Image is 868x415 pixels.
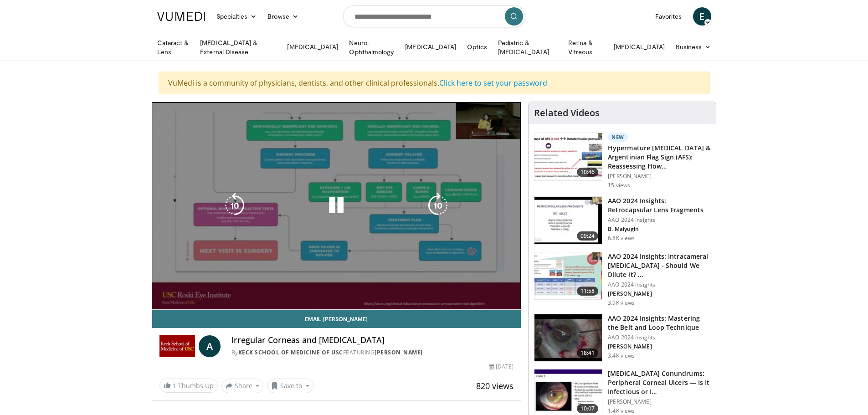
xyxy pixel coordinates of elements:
[534,314,602,362] img: 22a3a3a3-03de-4b31-bd81-a17540334f4a.150x105_q85_crop-smart_upscale.jpg
[608,407,635,415] p: 1.4K views
[211,7,262,26] a: Specialties
[159,335,195,357] img: Keck School of Medicine of USC
[608,252,710,279] h3: AAO 2024 Insights: Intracameral [MEDICAL_DATA] - Should We Dilute It? …
[238,348,343,356] a: Keck School of Medicine of USC
[199,335,221,357] a: A
[231,348,514,357] div: By FEATURING
[489,363,514,371] div: [DATE]
[577,231,599,241] span: 09:24
[608,369,710,396] h3: [MEDICAL_DATA] Conundrums: Peripheral Corneal Ulcers — Is It Infectious or I…
[563,38,608,56] a: Retina & Vitreous
[608,398,710,405] p: [PERSON_NAME]
[221,379,264,393] button: Share
[534,133,602,180] img: 40c8dcf9-ac14-45af-8571-bda4a5b229bd.150x105_q85_crop-smart_upscale.jpg
[157,12,205,21] img: VuMedi Logo
[439,78,547,88] a: Click here to set your password
[267,379,313,393] button: Save to
[577,348,599,358] span: 18:41
[462,38,492,56] a: Optics
[195,38,282,56] a: [MEDICAL_DATA] & External Disease
[577,404,599,413] span: 10:07
[608,143,710,171] h3: Hypermature [MEDICAL_DATA] & Argentinian Flag Sign (AFS): Reassessing How…
[693,7,711,26] a: E
[476,380,514,391] span: 820 views
[608,225,710,233] p: B. Malyugin
[400,38,462,56] a: [MEDICAL_DATA]
[670,38,717,56] a: Business
[262,7,304,26] a: Browse
[534,108,600,118] h4: Related Videos
[173,381,176,390] span: 1
[577,287,599,296] span: 11:58
[534,252,602,300] img: de733f49-b136-4bdc-9e00-4021288efeb7.150x105_q85_crop-smart_upscale.jpg
[344,38,400,56] a: Neuro-Ophthalmology
[152,102,521,310] video-js: Video Player
[608,182,630,189] p: 15 views
[608,352,635,359] p: 3.4K views
[493,38,563,56] a: Pediatric & [MEDICAL_DATA]
[608,343,710,350] p: [PERSON_NAME]
[608,235,635,242] p: 6.8K views
[231,335,514,345] h4: Irregular Corneas and [MEDICAL_DATA]
[608,281,710,288] p: AAO 2024 Insights
[608,173,710,180] p: [PERSON_NAME]
[343,5,525,27] input: Search topics, interventions
[608,290,710,297] p: [PERSON_NAME]
[608,314,710,332] h3: AAO 2024 Insights: Mastering the Belt and Loop Technique
[282,38,344,56] a: [MEDICAL_DATA]
[152,310,521,328] a: Email [PERSON_NAME]
[650,7,688,26] a: Favorites
[159,379,218,393] a: 1 Thumbs Up
[375,348,423,356] a: [PERSON_NAME]
[152,38,195,56] a: Cataract & Lens
[159,72,710,94] div: VuMedi is a community of physicians, dentists, and other clinical professionals.
[534,133,710,189] a: 10:46 New Hypermature [MEDICAL_DATA] & Argentinian Flag Sign (AFS): Reassessing How… [PERSON_NAME...
[608,196,710,215] h3: AAO 2024 Insights: Retrocapsular Lens Fragments
[534,314,710,362] a: 18:41 AAO 2024 Insights: Mastering the Belt and Loop Technique AAO 2024 Insights [PERSON_NAME] 3....
[534,252,710,307] a: 11:58 AAO 2024 Insights: Intracameral [MEDICAL_DATA] - Should We Dilute It? … AAO 2024 Insights [...
[534,196,710,245] a: 09:24 AAO 2024 Insights: Retrocapsular Lens Fragments AAO 2024 Insights B. Malyugin 6.8K views
[577,168,599,177] span: 10:46
[608,334,710,341] p: AAO 2024 Insights
[608,299,635,307] p: 3.9K views
[608,216,710,224] p: AAO 2024 Insights
[534,197,602,244] img: 01f52a5c-6a53-4eb2-8a1d-dad0d168ea80.150x105_q85_crop-smart_upscale.jpg
[608,38,670,56] a: [MEDICAL_DATA]
[608,133,628,142] p: New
